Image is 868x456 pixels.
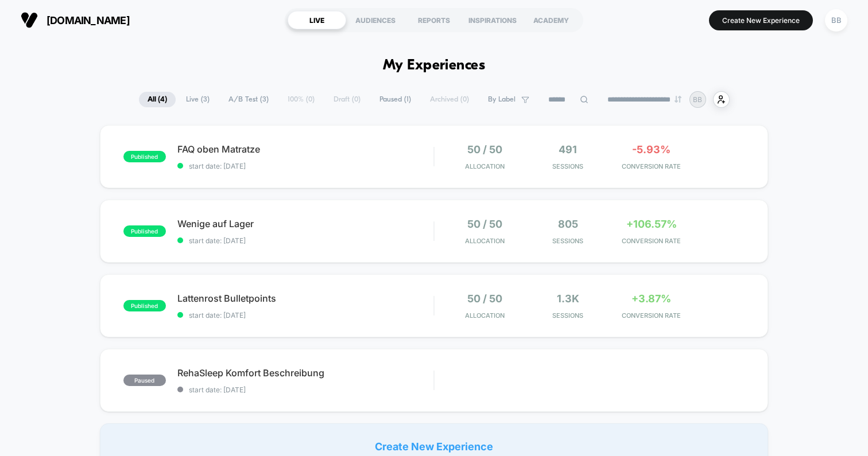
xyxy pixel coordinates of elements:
[467,218,502,230] span: 50 / 50
[675,96,681,103] img: end
[21,11,38,29] img: Visually logo
[177,92,218,107] span: Live ( 3 )
[139,92,176,107] span: All ( 4 )
[123,151,166,162] span: published
[371,92,420,107] span: Paused ( 1 )
[626,218,677,230] span: +106.57%
[529,311,607,319] span: Sessions
[220,92,277,107] span: A/B Test ( 3 )
[557,293,579,305] span: 1.3k
[613,311,690,319] span: CONVERSION RATE
[123,300,166,311] span: published
[693,95,702,104] p: BB
[522,11,580,29] div: ACADEMY
[613,162,690,170] span: CONVERSION RATE
[631,293,671,305] span: +3.87%
[825,9,847,32] div: BB
[383,57,486,74] h1: My Experiences
[529,162,607,170] span: Sessions
[488,95,516,104] span: By Label
[346,11,405,29] div: AUDIENCES
[177,236,433,245] span: start date: [DATE]
[177,385,433,394] span: start date: [DATE]
[288,11,346,29] div: LIVE
[177,143,433,155] span: FAQ oben Matratze
[632,143,671,155] span: -5.93%
[465,237,505,245] span: Allocation
[821,9,851,32] button: BB
[613,237,690,245] span: CONVERSION RATE
[558,218,578,230] span: 805
[463,11,522,29] div: INSPIRATIONS
[177,293,433,304] span: Lattenrost Bulletpoints
[46,14,130,26] span: [DOMAIN_NAME]
[467,293,502,305] span: 50 / 50
[177,218,433,229] span: Wenige auf Lager
[559,143,577,155] span: 491
[177,311,433,319] span: start date: [DATE]
[123,225,166,237] span: published
[467,143,502,155] span: 50 / 50
[529,237,607,245] span: Sessions
[177,162,433,170] span: start date: [DATE]
[709,10,813,30] button: Create New Experience
[123,375,166,386] span: paused
[465,162,505,170] span: Allocation
[405,11,463,29] div: REPORTS
[177,367,433,379] span: RehaSleep Komfort Beschreibung
[465,311,505,319] span: Allocation
[17,11,133,29] button: [DOMAIN_NAME]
